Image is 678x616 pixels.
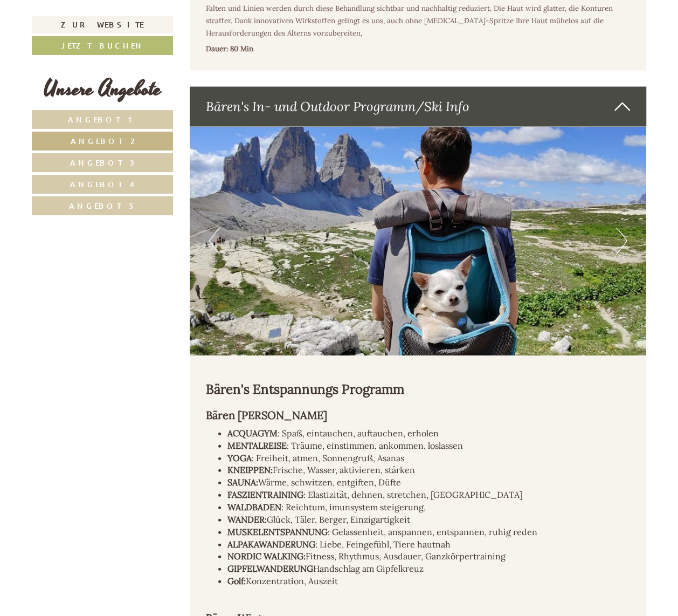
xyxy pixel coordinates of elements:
[227,576,246,586] strong: Golf:
[70,179,135,189] span: Angebot 4
[227,526,328,537] strong: MUSKELENTSPANNUNG
[227,428,278,439] strong: ACQUAGYM
[227,575,631,587] li: Konzentration, Auszeit
[227,464,631,476] li: Frische, Wasser, aktivieren, stärken
[227,489,631,501] li: : Elastizität, dehnen, stretchen, [GEOGRAPHIC_DATA]
[227,550,631,563] li: Fitness, Rhythmus, Ausdauer, Ganzkörpertraining
[227,452,631,464] li: : Freiheit, atmen, Sonnengruß, Asanas
[227,440,631,452] li: : Träume, einstimmen, ankommen, loslassen
[68,114,137,125] span: Angebot 1
[227,477,258,488] strong: SAUNA:
[227,453,252,463] strong: YOGA
[227,464,273,475] strong: KNEIPPEN:
[227,563,313,574] strong: GIPFELWANDERUNG
[227,502,281,512] strong: WALDBADEN
[227,489,303,500] strong: FASZIENTRAINING
[32,36,173,55] a: Jetzt buchen
[190,87,647,127] div: Bären's In- und Outdoor Programm/Ski Info
[227,476,631,489] li: Wärme, schwitzen, entgiften, Düfte
[253,44,255,53] span: .
[32,74,173,105] div: Unsere Angebote
[227,539,315,550] strong: ALPAKAWANDERUNG
[227,563,631,575] li: Handschlag am Gipfelkreuz
[227,551,306,562] strong: NORDIC WALKING:
[227,526,631,538] li: : Gelassenheit, anspannen, entspannen, ruhig reden
[227,538,631,551] li: : Liebe, Feingefühl, Tiere hautnah
[206,381,404,398] strong: Bären's Entspannungs Programm
[616,228,627,255] button: Next
[70,158,135,168] span: Angebot 3
[227,440,287,451] strong: MENTALREISE
[71,136,135,146] span: Angebot 2
[69,201,136,211] span: Angebot 5
[206,44,253,53] span: Dauer: 80 Min
[227,514,631,526] li: Glück, Täler, Berger, Einzigartigkeit
[227,427,631,440] li: : Spaß, eintauchen, auftauchen, erholen
[227,514,267,525] strong: WANDER:
[209,228,220,255] button: Previous
[32,16,173,33] a: Zur Website
[206,408,327,422] strong: Bären [PERSON_NAME]
[227,501,631,514] li: : Reichtum, imunsystem steigerung,
[206,4,613,38] span: Falten und Linien werden durch diese Behandlung sichtbar und nachhaltig reduziert. Die Haut wird ...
